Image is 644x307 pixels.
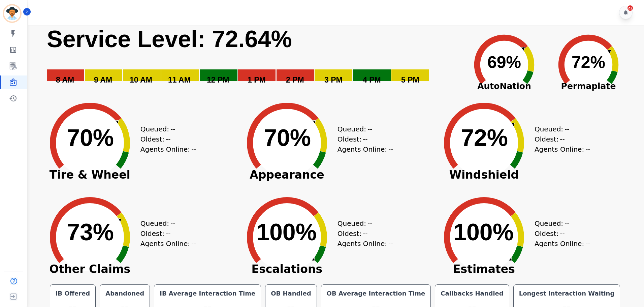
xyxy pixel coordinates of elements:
div: Oldest: [535,134,585,144]
div: Agents Online: [140,239,198,249]
div: IB Average Interaction Time [158,289,257,298]
text: 100% [256,219,317,245]
text: 10 AM [130,75,152,84]
text: 70% [264,125,311,151]
div: Queued: [140,218,191,228]
text: 11 AM [168,75,191,84]
text: 72% [461,125,508,151]
div: Oldest: [140,134,191,144]
div: OB Average Interaction Time [325,289,427,298]
span: -- [363,134,367,144]
span: -- [565,218,569,228]
span: -- [191,144,196,154]
div: OB Handled [269,289,312,298]
span: Estimates [433,266,535,273]
div: Callbacks Handled [439,289,505,298]
div: Abandoned [104,289,146,298]
span: Permaplate [546,80,631,93]
div: 22 [627,5,633,11]
span: Windshield [433,172,535,178]
span: -- [170,124,175,134]
span: -- [191,239,196,249]
div: Agents Online: [337,239,395,249]
div: Oldest: [337,134,388,144]
div: Oldest: [535,228,585,239]
span: Tire & Wheel [39,172,140,178]
span: -- [367,124,372,134]
span: Appearance [236,172,337,178]
span: AutoNation [462,80,546,93]
span: -- [560,134,565,144]
span: -- [388,144,393,154]
span: -- [363,228,367,239]
div: Queued: [535,218,585,228]
div: Queued: [535,124,585,134]
text: 9 AM [94,75,112,84]
div: Queued: [337,218,388,228]
div: Oldest: [140,228,191,239]
div: Queued: [140,124,191,134]
text: 100% [453,219,514,245]
span: -- [166,134,170,144]
div: IB Offered [54,289,92,298]
img: Bordered avatar [4,5,20,22]
div: Oldest: [337,228,388,239]
text: 4 PM [363,75,381,84]
text: 2 PM [286,75,304,84]
div: Agents Online: [140,144,198,154]
div: Longest Interaction Waiting [518,289,616,298]
div: Agents Online: [337,144,395,154]
span: Escalations [236,266,337,273]
span: -- [585,239,590,249]
text: 5 PM [401,75,419,84]
span: -- [166,228,170,239]
text: 69% [487,53,521,72]
span: -- [367,218,372,228]
span: Other Claims [39,266,140,273]
span: -- [170,218,175,228]
text: 70% [67,125,114,151]
text: 1 PM [248,75,266,84]
text: 8 AM [56,75,74,84]
span: -- [560,228,565,239]
text: 12 PM [207,75,229,84]
div: Queued: [337,124,388,134]
span: -- [565,124,569,134]
span: -- [585,144,590,154]
text: 3 PM [324,75,343,84]
svg: Service Level: 0% [46,25,461,94]
text: 72% [572,53,605,72]
div: Agents Online: [535,144,592,154]
span: -- [388,239,393,249]
text: Service Level: 72.64% [47,26,292,52]
div: Agents Online: [535,239,592,249]
text: 73% [67,219,114,245]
